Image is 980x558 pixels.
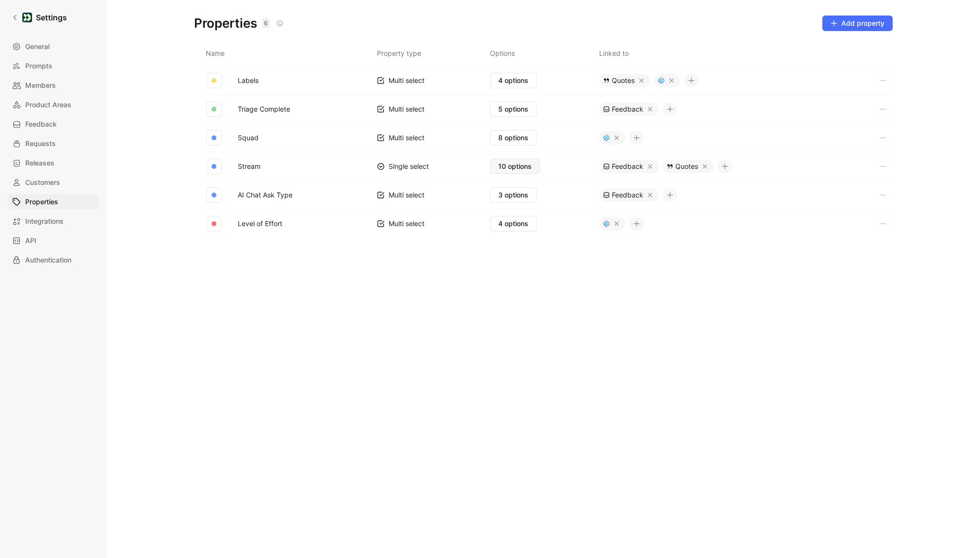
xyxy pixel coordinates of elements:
a: Authentication [8,252,99,268]
div: Feedback [599,160,659,173]
button: Triage Complete [234,103,294,115]
h1: Properties [194,17,285,29]
a: General [8,39,99,54]
div: Multi select [377,104,425,114]
button: Stream [234,160,264,173]
h1: Settings [36,12,67,23]
a: Customers [8,175,99,190]
div: Quotes [663,160,714,173]
div: Feedback [599,102,659,116]
div: Multi select [377,76,425,85]
span: 3 options [498,189,528,201]
div: 6 [262,18,270,28]
button: Add property [822,16,893,31]
button: 4 options [490,73,537,88]
span: Prompts [25,60,52,72]
a: Prompts [8,58,99,74]
img: 💠 [603,134,610,141]
button: 5 options [490,101,537,117]
a: Members [8,78,99,93]
th: Name [206,43,377,66]
span: Releases [25,157,54,169]
span: General [25,41,49,52]
img: 💠 [658,77,665,84]
a: Product Areas [8,97,99,113]
th: Linked to [599,43,877,66]
span: 4 options [498,75,528,86]
a: API [8,233,99,248]
button: Level of Effort [234,217,286,230]
th: Options [490,43,599,66]
div: Multi select [377,219,425,229]
span: 8 options [498,132,528,144]
button: 3 options [490,187,537,203]
span: Members [25,80,56,91]
a: Releases [8,155,99,171]
a: Properties [8,194,99,210]
span: Customers [25,177,60,188]
span: Integrations [25,215,64,227]
span: 5 options [498,103,528,115]
button: AI Chat Ask Type [234,189,296,201]
span: API [25,235,36,246]
a: Feedback [8,116,99,132]
a: Integrations [8,213,99,229]
span: Feedback [25,118,57,130]
span: Requests [25,138,56,149]
div: Feedback [599,188,659,202]
div: Single select [377,162,429,171]
span: 10 options [498,161,532,172]
div: Multi select [377,133,425,143]
div: Multi select [377,190,425,200]
a: Requests [8,136,99,151]
span: 4 options [498,218,528,230]
span: Properties [25,196,58,208]
button: Labels [234,74,262,87]
img: 💠 [603,220,610,227]
button: 8 options [490,130,537,146]
button: Squad [234,131,262,144]
th: Property type [377,43,490,66]
div: Quotes [599,74,650,87]
span: Authentication [25,254,71,266]
button: 10 options [490,159,540,174]
a: Settings [8,8,71,27]
span: Product Areas [25,99,71,111]
button: 4 options [490,216,537,231]
span: Add property [831,17,884,29]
